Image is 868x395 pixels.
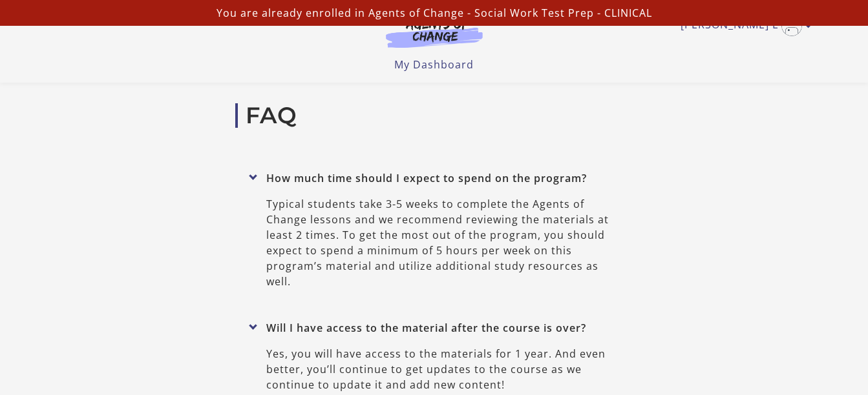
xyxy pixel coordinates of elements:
a: My Dashboard [394,57,474,72]
img: Agents of Change Logo [372,18,496,48]
a: Toggle menu [681,15,805,36]
h2: FAQ [246,102,623,129]
p: You are already enrolled in Agents of Change - Social Work Test Prep - CLINICAL [5,5,863,21]
p: Typical students take 3-5 weeks to complete the Agents of Change lessons and we recommend reviewi... [246,186,623,299]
